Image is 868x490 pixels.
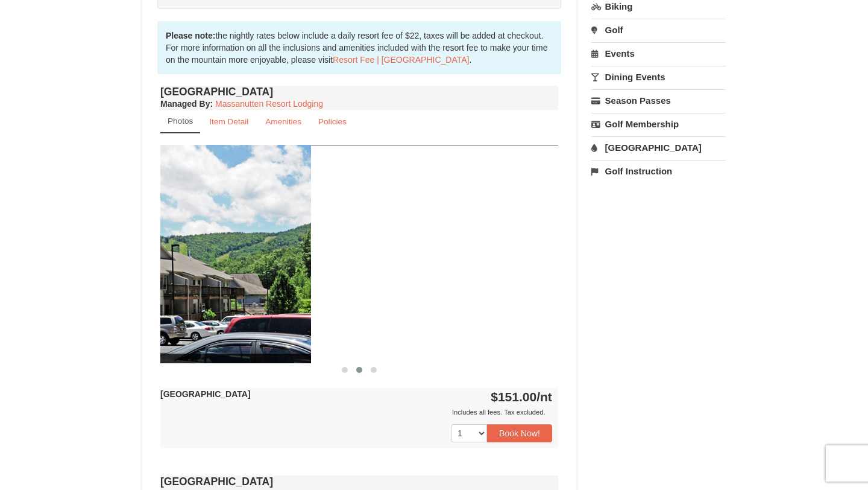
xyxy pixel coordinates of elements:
[160,389,251,399] strong: [GEOGRAPHIC_DATA]
[591,42,726,65] a: Events
[201,110,256,133] a: Item Detail
[160,99,210,109] span: Managed By
[591,66,726,88] a: Dining Events
[257,110,309,133] a: Amenities
[215,99,323,109] a: Massanutten Resort Lodging
[591,89,726,112] a: Season Passes
[310,110,354,133] a: Policies
[591,113,726,135] a: Golf Membership
[157,21,561,74] div: the nightly rates below include a daily resort fee of $22, taxes will be added at checkout. For m...
[160,110,200,133] a: Photos
[166,31,215,40] strong: Please note:
[487,424,552,442] button: Book Now!
[209,117,248,126] small: Item Detail
[491,390,552,404] strong: $151.00
[160,86,558,98] h4: [GEOGRAPHIC_DATA]
[160,476,558,488] h4: [GEOGRAPHIC_DATA]
[160,99,213,109] strong: :
[318,117,347,126] small: Policies
[591,160,726,182] a: Golf Instruction
[333,55,469,65] a: Resort Fee | [GEOGRAPHIC_DATA]
[536,390,552,404] span: /nt
[591,19,726,41] a: Golf
[168,116,193,126] small: Photos
[265,117,301,126] small: Amenities
[591,136,726,159] a: [GEOGRAPHIC_DATA]
[160,406,552,418] div: Includes all fees. Tax excluded.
